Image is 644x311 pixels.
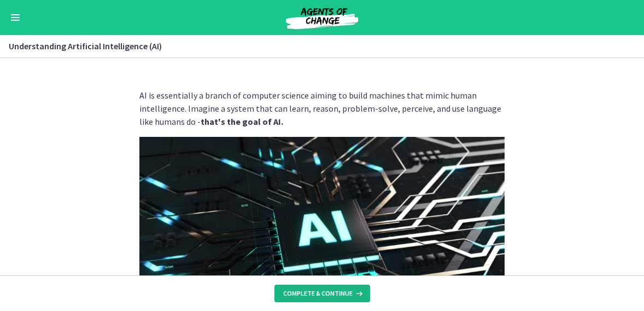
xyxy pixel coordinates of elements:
h3: Understanding Artificial Intelligence (AI) [9,39,622,53]
strong: that's the goal of AI. [201,116,283,127]
button: Complete & continue [274,285,370,302]
span: Complete & continue [283,289,353,298]
p: AI is essentially a branch of computer science aiming to build machines that mimic human intellig... [139,89,505,128]
img: Agents of Change [256,4,388,31]
button: Enable menu [9,11,22,24]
